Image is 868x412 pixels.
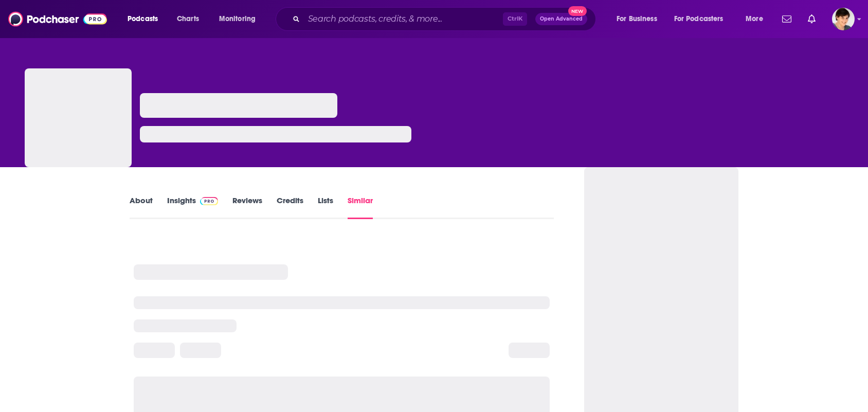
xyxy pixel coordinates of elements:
a: About [130,195,153,219]
span: Ctrl K [503,12,527,26]
span: Podcasts [128,12,158,26]
span: Monitoring [219,12,256,26]
img: Podchaser - Follow, Share and Rate Podcasts [8,9,107,29]
img: User Profile [832,8,855,30]
a: Similar [348,195,373,219]
a: Reviews [232,195,262,219]
button: open menu [120,11,171,27]
a: InsightsPodchaser Pro [167,195,218,219]
a: Show notifications dropdown [778,10,795,28]
button: open menu [667,11,738,27]
button: open menu [609,11,670,27]
div: Search podcasts, credits, & more... [285,7,606,31]
input: Search podcasts, credits, & more... [304,11,503,27]
a: Show notifications dropdown [804,10,820,28]
a: Credits [277,195,303,219]
img: Podchaser Pro [200,197,218,205]
span: For Podcasters [674,12,724,26]
span: Logged in as bethwouldknow [832,8,855,30]
a: Lists [318,195,333,219]
button: Show profile menu [832,8,855,30]
span: Charts [177,12,199,26]
button: open menu [738,11,776,27]
a: Charts [170,11,205,27]
span: New [568,6,587,16]
span: Open Advanced [540,16,583,22]
button: Open AdvancedNew [535,13,587,25]
span: More [746,12,763,26]
button: open menu [212,11,269,27]
span: For Business [617,12,657,26]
